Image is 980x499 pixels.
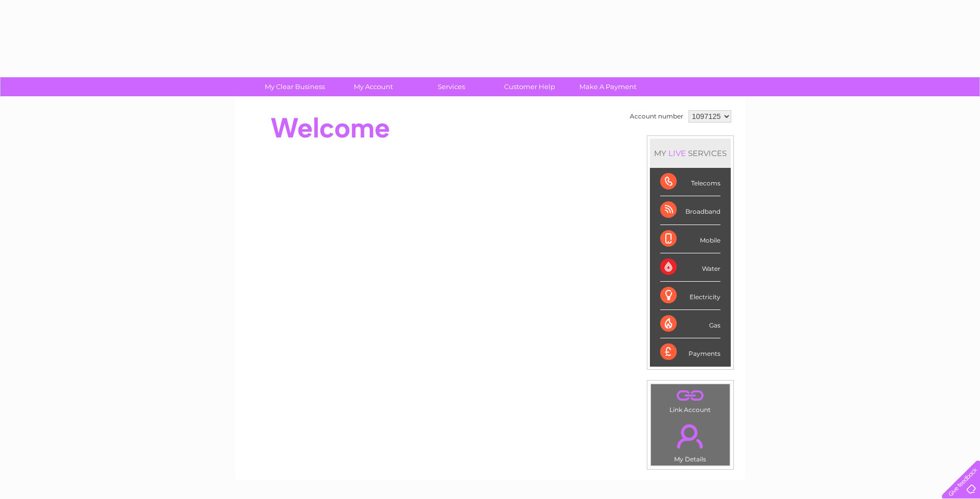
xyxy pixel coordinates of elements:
a: . [654,418,727,454]
div: Mobile [660,225,720,253]
div: Gas [660,310,720,338]
a: Customer Help [487,77,572,96]
div: Broadband [660,196,720,225]
a: My Account [331,77,416,96]
div: Telecoms [660,168,720,196]
div: Water [660,253,720,282]
a: Make A Payment [565,77,650,96]
a: . [654,387,727,405]
td: My Details [650,416,730,466]
div: Electricity [660,282,720,310]
a: My Clear Business [252,77,337,96]
div: Payments [660,338,720,366]
div: LIVE [666,148,688,158]
div: MY SERVICES [650,139,731,168]
td: Link Account [650,384,730,416]
td: Account number [627,108,686,125]
a: Services [409,77,494,96]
